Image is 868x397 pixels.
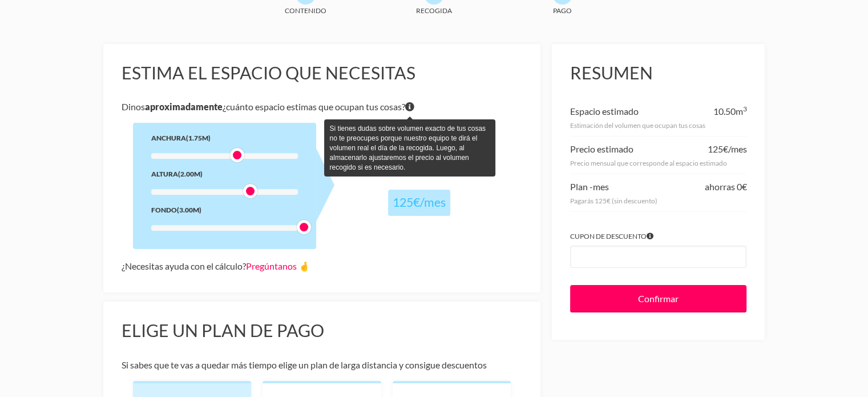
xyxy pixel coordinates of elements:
[405,99,414,115] span: Si tienes dudas sobre volumen exacto de tus cosas no te preocupes porque nuestro equipo te dirá e...
[462,143,474,169] sup: 3
[122,258,523,274] div: ¿Necesitas ayuda con el cálculo?
[704,179,746,195] div: ahorras 0€
[570,141,633,157] div: Precio estimado
[391,5,477,17] span: Recogida
[713,106,735,117] span: 10.50
[186,134,211,142] span: (1.75m)
[151,204,298,216] div: Fondo
[570,103,639,119] div: Espacio estimado
[177,206,201,214] span: (3.00m)
[393,195,420,210] span: 125€
[570,285,746,312] input: Confirmar
[520,5,605,17] span: Pago
[151,132,298,144] div: Anchura
[663,251,868,397] iframe: Chat Widget
[570,230,746,242] label: Cupon de descuento
[735,106,746,117] span: m
[663,251,868,397] div: Widget de chat
[364,147,437,182] span: 10.50
[437,147,474,182] span: m
[122,357,523,373] p: Si sabes que te vas a quedar más tiempo elige un plan de larga distancia y consigue descuentos
[263,5,349,17] span: Contenido
[570,119,746,131] div: Estimación del volumen que ocupan tus cosas
[122,320,523,342] h3: Elige un plan de pago
[145,101,223,112] b: aproximadamente
[728,143,746,154] span: /mes
[647,230,653,242] span: Si tienes algún cupón introdúcelo para aplicar el descuento
[570,62,746,84] h3: Resumen
[593,181,609,192] span: mes
[570,195,746,207] div: Pagarás 125€ (sin descuento)
[178,170,203,178] span: (2.00m)
[246,260,310,271] a: Pregúntanos 🤞
[570,157,746,169] div: Precio mensual que corresponde al espacio estimado
[122,99,523,115] p: Dinos ¿cuánto espacio estimas que ocupan tus cosas?
[742,105,746,113] sup: 3
[707,143,728,154] span: 125€
[420,195,446,210] span: /mes
[570,179,609,195] div: Plan -
[151,168,298,180] div: Altura
[122,62,523,84] h3: Estima el espacio que necesitas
